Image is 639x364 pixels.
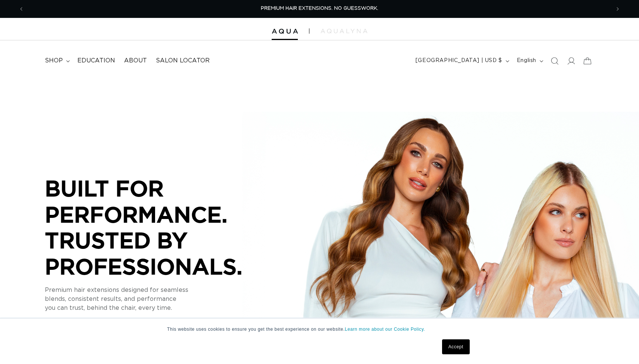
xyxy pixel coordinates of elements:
[124,57,147,65] span: About
[261,6,378,11] span: PREMIUM HAIR EXTENSIONS. NO GUESSWORK.
[120,52,151,69] a: About
[156,57,210,65] span: Salon Locator
[345,327,425,332] a: Learn more about our Cookie Policy.
[411,54,512,68] button: [GEOGRAPHIC_DATA] | USD $
[272,29,298,34] img: Aqua Hair Extensions
[73,52,120,69] a: Education
[77,57,115,65] span: Education
[546,53,563,69] summary: Search
[442,339,470,354] a: Accept
[13,2,30,16] button: Previous announcement
[151,52,214,69] a: Salon Locator
[609,2,626,16] button: Next announcement
[416,57,502,65] span: [GEOGRAPHIC_DATA] | USD $
[45,57,63,65] span: shop
[512,54,546,68] button: English
[45,286,269,312] p: Premium hair extensions designed for seamless blends, consistent results, and performance you can...
[167,326,472,333] p: This website uses cookies to ensure you get the best experience on our website.
[45,175,269,279] p: BUILT FOR PERFORMANCE. TRUSTED BY PROFESSIONALS.
[40,52,73,69] summary: shop
[517,57,536,65] span: English
[321,29,367,33] img: aqualyna.com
